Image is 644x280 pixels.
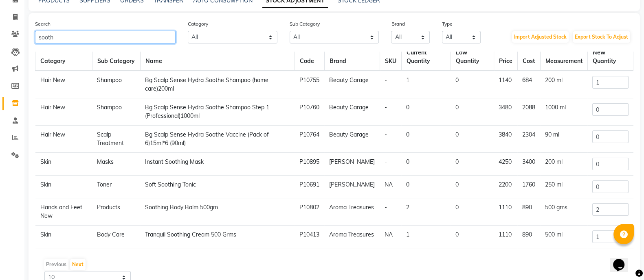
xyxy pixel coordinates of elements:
td: - [380,98,401,126]
td: Scalp Treatment [92,126,140,153]
td: 0 [451,98,494,126]
td: 1110 [494,226,517,248]
th: Cost [517,43,540,71]
td: 0 [451,176,494,198]
td: 0 [401,153,451,176]
td: Body Care [92,226,140,248]
th: Code [295,43,324,71]
th: New Quantity [587,43,633,71]
td: 4250 [494,153,517,176]
td: Skin [35,176,92,198]
td: 1140 [494,71,517,98]
td: Hair New [35,98,92,126]
button: Next [70,259,86,270]
td: Aroma Treasures [324,226,380,248]
label: Search [35,20,51,28]
td: Tranquil Soothing Cream 500 Grms [140,226,295,248]
td: 2200 [494,176,517,198]
td: 3840 [494,126,517,153]
td: Shampoo [92,71,140,98]
td: 2 [401,198,451,226]
td: Products [92,198,140,226]
td: [PERSON_NAME] [324,153,380,176]
td: 0 [401,126,451,153]
label: Sub Category [290,20,320,28]
td: Aroma Treasures [324,198,380,226]
label: Brand [391,20,404,28]
td: 0 [401,176,451,198]
td: 90 ml [540,126,587,153]
td: 500 ml [540,226,587,248]
td: - [380,198,401,226]
td: 500 gms [540,198,587,226]
td: Hair New [35,71,92,98]
td: Soothing Body Balm 500gm [140,198,295,226]
td: 3480 [494,98,517,126]
td: NA [380,226,401,248]
td: 1000 ml [540,98,587,126]
td: Bg Scalp Sense Hydra Soothe Shampoo Step 1 (Professional)1000ml [140,98,295,126]
td: 684 [517,71,540,98]
td: 200 ml [540,153,587,176]
td: - [380,153,401,176]
th: Category [35,43,92,71]
td: 1760 [517,176,540,198]
td: 0 [451,198,494,226]
td: 0 [401,98,451,126]
td: Shampoo [92,98,140,126]
td: P10760 [295,98,324,126]
td: P10755 [295,71,324,98]
td: Beauty Garage [324,98,380,126]
label: Type [442,20,453,28]
th: Current Quantity [401,43,451,71]
td: 1 [401,71,451,98]
th: Brand [324,43,380,71]
td: 0 [451,153,494,176]
button: Export Stock To Adjust [573,31,630,43]
td: Beauty Garage [324,71,380,98]
input: Search Product [35,31,176,43]
td: 0 [451,226,494,248]
td: P10691 [295,176,324,198]
td: 2304 [517,126,540,153]
th: Low Quantity [451,43,494,71]
td: Beauty Garage [324,126,380,153]
td: P10895 [295,153,324,176]
td: Toner [92,176,140,198]
td: NA [380,176,401,198]
button: Import Adjusted Stock [512,31,569,43]
td: 200 ml [540,71,587,98]
td: - [380,126,401,153]
td: 1 [401,226,451,248]
td: Bg Scalp Sense Hydra Soothe Vaccine (Pack of 6)15ml*6 (90ml) [140,126,295,153]
td: Skin [35,153,92,176]
th: Measurement [540,43,587,71]
td: [PERSON_NAME] [324,176,380,198]
iframe: chat widget [610,247,636,272]
td: Bg Scalp Sense Hydra Soothe Shampoo (home care)200ml [140,71,295,98]
td: P10802 [295,198,324,226]
td: 1110 [494,198,517,226]
th: Name [140,43,295,71]
td: P10764 [295,126,324,153]
td: Hands and Feet New [35,198,92,226]
td: Masks [92,153,140,176]
td: 3400 [517,153,540,176]
td: 2088 [517,98,540,126]
th: SKU [380,43,401,71]
td: Soft Soothing Tonic [140,176,295,198]
td: Hair New [35,126,92,153]
td: Instant Soothing Mask [140,153,295,176]
th: Sub Category [92,43,140,71]
td: P10413 [295,226,324,248]
td: Skin [35,226,92,248]
td: - [380,71,401,98]
td: 890 [517,226,540,248]
td: 250 ml [540,176,587,198]
label: Category [188,20,208,28]
th: Price [494,43,517,71]
td: 0 [451,126,494,153]
td: 890 [517,198,540,226]
td: 0 [451,71,494,98]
